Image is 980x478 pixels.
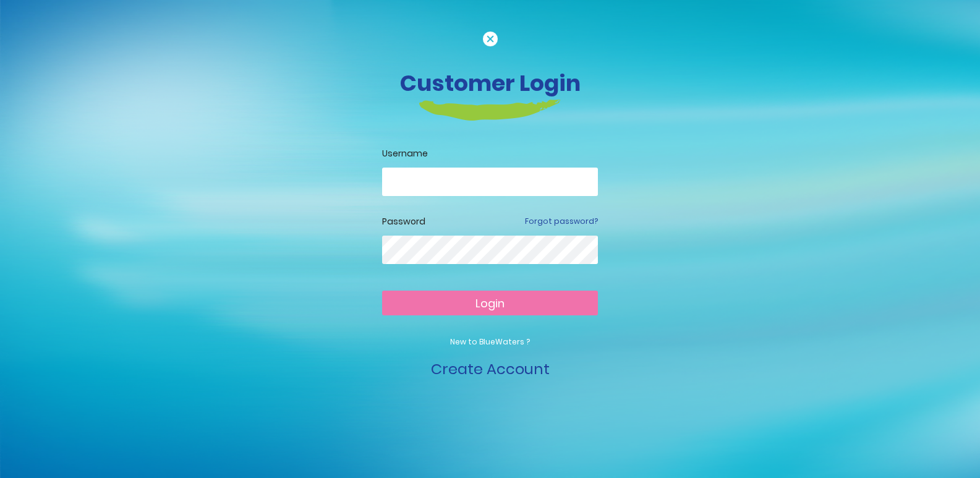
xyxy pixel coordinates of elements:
img: login-heading-border.png [419,100,561,121]
label: Password [382,215,425,228]
label: Username [382,147,598,160]
a: Create Account [431,359,550,379]
a: Forgot password? [525,216,598,227]
p: New to BlueWaters ? [382,336,598,348]
h3: Customer Login [147,70,833,96]
span: Login [475,296,505,311]
img: cancel [483,32,498,46]
button: Login [382,291,598,315]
